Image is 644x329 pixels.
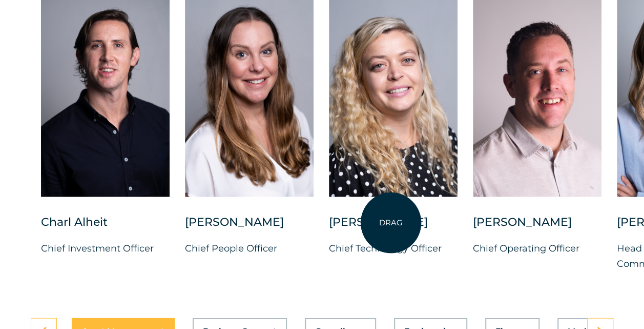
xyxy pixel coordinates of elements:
[329,215,458,240] div: [PERSON_NAME]
[329,240,458,256] p: Chief Technology Officer
[41,240,170,256] p: Chief Investment Officer
[41,215,170,240] div: Charl Alheit
[185,240,314,256] p: Chief People Officer
[473,215,601,240] div: [PERSON_NAME]
[185,215,314,240] div: [PERSON_NAME]
[473,240,601,256] p: Chief Operating Officer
